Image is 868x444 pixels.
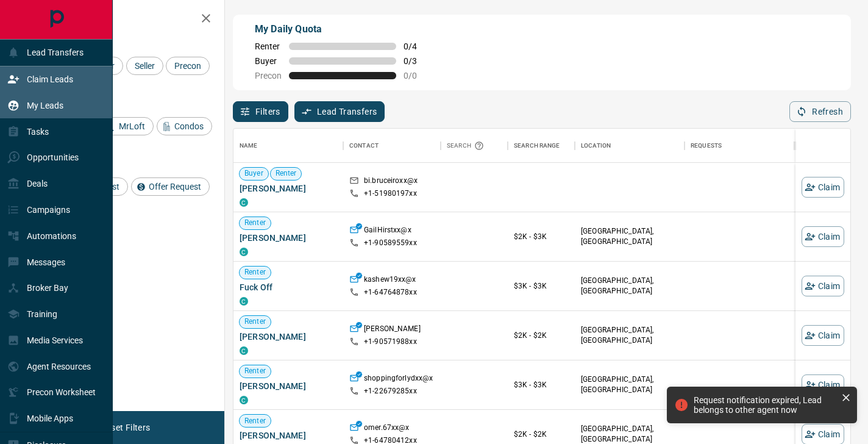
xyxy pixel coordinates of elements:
[115,121,149,131] span: MrLoft
[240,346,248,355] div: condos.ca
[802,325,844,346] button: Claim
[39,12,212,27] h2: Filters
[240,297,248,306] div: condos.ca
[240,248,248,256] div: condos.ca
[581,226,678,247] p: [GEOGRAPHIC_DATA], [GEOGRAPHIC_DATA]
[255,56,282,66] span: Buyer
[240,380,337,392] span: [PERSON_NAME]
[685,129,794,163] div: Requests
[101,117,154,135] div: MrLoft
[240,232,337,244] span: [PERSON_NAME]
[240,317,271,327] span: Renter
[233,129,343,163] div: Name
[240,429,337,442] span: [PERSON_NAME]
[349,129,379,163] div: Contact
[364,287,417,298] p: +1- 64764878xx
[581,276,678,296] p: [GEOGRAPHIC_DATA], [GEOGRAPHIC_DATA]
[166,57,210,75] div: Precon
[447,129,487,163] div: Search
[404,56,430,66] span: 0 / 3
[514,379,569,390] p: $3K - $3K
[581,129,611,163] div: Location
[694,395,836,415] div: Request notification expired, Lead belongs to other agent now
[789,101,851,122] button: Refresh
[255,71,282,81] span: Precon
[364,324,421,337] p: [PERSON_NAME]
[364,386,417,396] p: +1- 22679285xx
[802,276,844,296] button: Claim
[131,177,210,196] div: Offer Request
[240,331,337,343] span: [PERSON_NAME]
[240,129,258,163] div: Name
[240,218,271,228] span: Renter
[255,22,430,37] p: My Daily Quota
[364,238,417,248] p: +1- 90589559xx
[404,71,430,81] span: 0 / 0
[240,267,271,277] span: Renter
[364,337,417,347] p: +1- 90571988xx
[364,373,433,386] p: shoppingforlydxx@x
[233,101,288,122] button: Filters
[126,57,163,75] div: Seller
[364,188,417,199] p: +1- 51980197xx
[514,231,569,242] p: $2K - $3K
[294,101,385,122] button: Lead Transfers
[157,117,212,135] div: Condos
[575,129,685,163] div: Location
[802,374,844,395] button: Claim
[404,41,430,51] span: 0 / 4
[240,198,248,207] div: condos.ca
[364,274,416,287] p: kashew19xx@x
[802,177,844,198] button: Claim
[170,121,208,131] span: Condos
[271,168,302,179] span: Renter
[581,325,678,346] p: [GEOGRAPHIC_DATA], [GEOGRAPHIC_DATA]
[514,281,569,292] p: $3K - $3K
[255,41,282,51] span: Renter
[364,176,418,188] p: bi.bruceiroxx@x
[514,429,569,440] p: $2K - $2K
[240,168,268,179] span: Buyer
[581,374,678,395] p: [GEOGRAPHIC_DATA], [GEOGRAPHIC_DATA]
[691,129,722,163] div: Requests
[343,129,441,163] div: Contact
[240,366,271,376] span: Renter
[240,396,248,404] div: condos.ca
[170,61,205,71] span: Precon
[240,182,337,195] span: [PERSON_NAME]
[144,182,205,192] span: Offer Request
[364,423,409,435] p: omer.67xx@x
[240,416,271,426] span: Renter
[240,281,337,293] span: Fuck Off
[93,417,158,438] button: Reset Filters
[508,129,575,163] div: Search Range
[514,330,569,341] p: $2K - $2K
[130,61,159,71] span: Seller
[364,225,411,238] p: GailHirstxx@x
[802,226,844,247] button: Claim
[514,129,560,163] div: Search Range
